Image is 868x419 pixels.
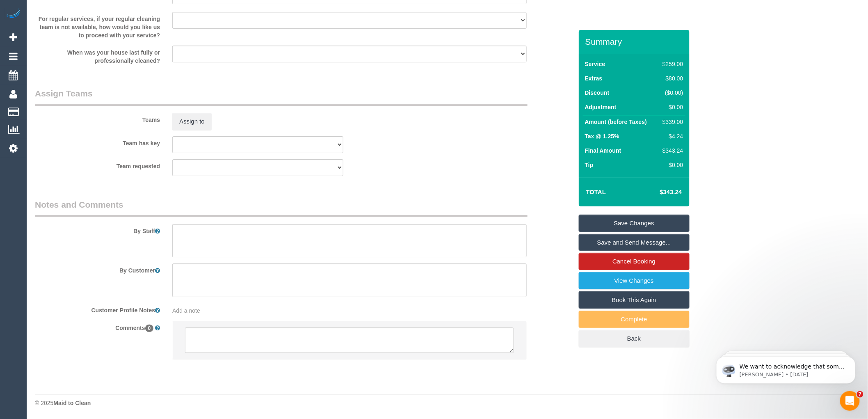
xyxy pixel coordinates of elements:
[29,303,166,314] label: Customer Profile Notes
[585,74,603,82] label: Extras
[585,161,594,169] label: Tip
[659,161,683,169] div: $0.00
[29,263,166,275] label: By Customer
[635,189,682,196] h4: $343.24
[586,188,606,195] strong: Total
[579,272,690,289] a: View Changes
[172,113,212,130] button: Assign to
[585,132,619,140] label: Tax @ 1.25%
[585,118,647,126] label: Amount (before Taxes)
[29,159,166,170] label: Team requested
[579,291,690,309] a: Book This Again
[659,60,683,68] div: $259.00
[35,87,528,106] legend: Assign Teams
[659,89,683,97] div: ($0.00)
[659,147,683,155] div: $343.24
[579,215,690,232] a: Save Changes
[704,339,868,397] iframe: Intercom notifications message
[659,103,683,111] div: $0.00
[579,234,690,251] a: Save and Send Message...
[585,60,605,68] label: Service
[36,24,141,136] span: We want to acknowledge that some users may be experiencing lag or slower performance in our softw...
[29,224,166,235] label: By Staff
[29,113,166,124] label: Teams
[585,37,685,46] h3: Summary
[36,32,142,39] p: Message from Ellie, sent 2w ago
[659,118,683,126] div: $339.00
[585,89,610,97] label: Discount
[145,325,154,332] span: 0
[579,330,690,347] a: Back
[659,74,683,82] div: $80.00
[5,8,21,20] img: Automaid Logo
[29,321,166,332] label: Comments
[659,132,683,140] div: $4.24
[35,199,528,217] legend: Notes and Comments
[29,12,166,39] label: For regular services, if your regular cleaning team is not available, how would you like us to pr...
[29,46,166,65] label: When was your house last fully or professionally cleaned?
[53,400,91,406] strong: Maid to Clean
[29,136,166,147] label: Team has key
[172,307,200,314] span: Add a note
[35,399,860,407] div: © 2025
[840,391,860,411] iframe: Intercom live chat
[585,103,617,111] label: Adjustment
[579,253,690,270] a: Cancel Booking
[585,147,621,155] label: Final Amount
[857,391,863,398] span: 7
